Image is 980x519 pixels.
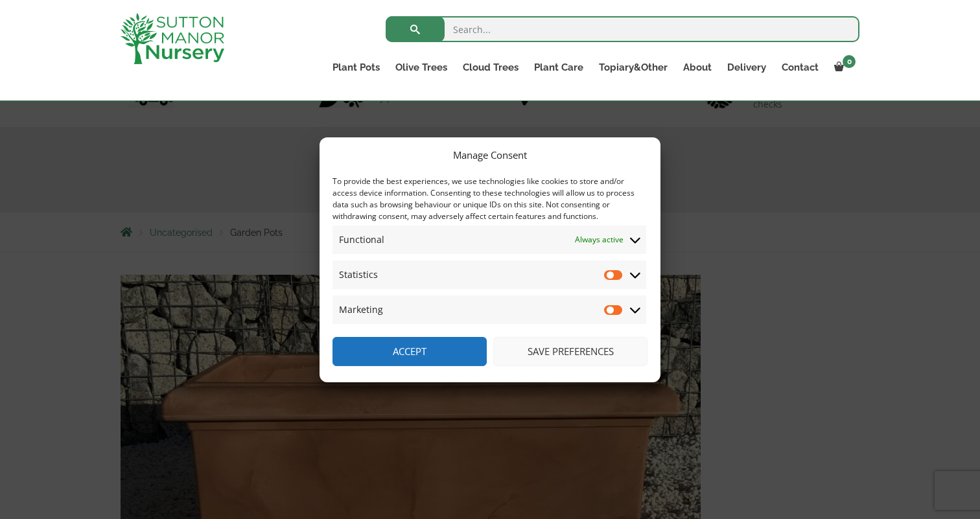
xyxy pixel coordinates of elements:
a: Plant Pots [325,58,388,76]
summary: Statistics [332,260,646,289]
a: Olive Trees [388,58,455,76]
summary: Marketing [332,295,646,324]
a: Plant Care [526,58,591,76]
summary: Functional Always active [332,225,646,254]
a: Contact [774,58,826,76]
button: Save preferences [493,337,647,366]
span: Statistics [339,267,378,283]
a: Topiary&Other [591,58,675,76]
a: Delivery [719,58,774,76]
span: 0 [843,55,856,68]
a: Cloud Trees [455,58,526,76]
img: logo [121,13,224,64]
a: About [675,58,719,76]
span: Always active [575,232,624,248]
span: Marketing [339,302,383,317]
span: Functional [339,232,384,248]
div: To provide the best experiences, we use technologies like cookies to store and/or access device i... [332,176,646,222]
div: Manage Consent [453,147,527,163]
button: Accept [332,337,487,366]
input: Search... [386,16,859,42]
a: 0 [826,58,859,76]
